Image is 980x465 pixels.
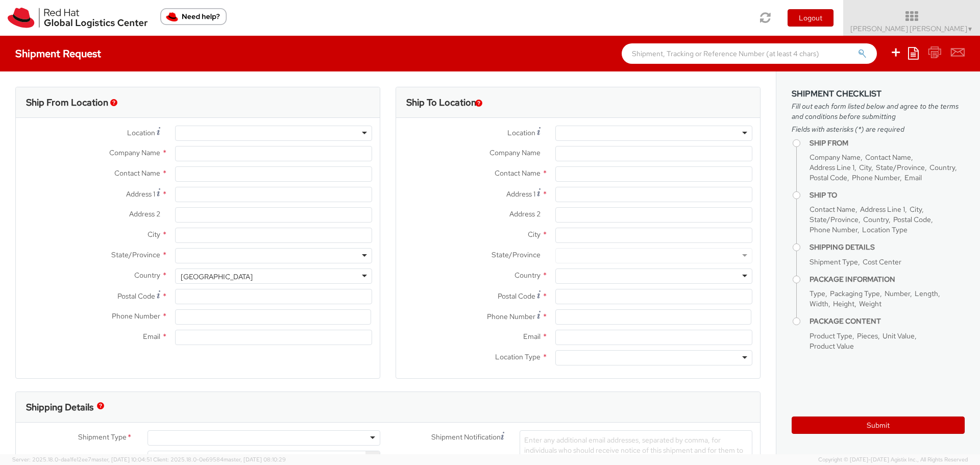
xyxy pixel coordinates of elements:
h4: Ship From [810,139,965,147]
span: Contact Name [114,168,160,178]
span: Location Type [495,352,541,361]
span: Country [514,271,541,280]
span: State/Province [111,250,160,259]
span: Location [127,128,155,137]
span: Product Type [810,331,852,340]
span: State/Province [492,250,541,259]
span: Cost Center [88,452,127,464]
span: Number [885,289,910,298]
span: Address Line 1 [860,205,905,214]
span: Address 2 [509,209,541,218]
span: Email [143,332,160,341]
span: Fill out each form listed below and agree to the terms and conditions before submitting [792,101,965,121]
span: Type [810,289,825,298]
span: City [148,230,160,239]
button: Submit [792,417,965,434]
input: Shipment, Tracking or Reference Number (at least 4 chars) [622,43,877,64]
h4: Package Content [810,317,965,325]
span: Postal Code [117,291,155,301]
span: City [910,205,922,214]
span: Phone Number [487,312,535,321]
span: Company Name [810,153,861,162]
span: Postal Code [893,215,931,224]
h4: Package Information [810,276,965,283]
span: Length [915,289,938,298]
span: Copyright © [DATE]-[DATE] Agistix Inc., All Rights Reserved [818,456,968,464]
span: Pieces [857,331,878,340]
span: Address Line 1 [810,163,854,172]
h3: Ship To Location [406,97,476,108]
img: rh-logistics-00dfa346123c4ec078e1.svg [8,8,148,28]
span: State/Province [810,215,859,224]
h4: Shipping Details [810,243,965,251]
span: Email [904,173,922,182]
span: Postal Code [498,291,535,301]
span: Client: 2025.18.0-0e69584 [153,456,286,463]
span: Country [929,163,955,172]
span: Width [810,299,828,308]
h3: Ship From Location [26,97,108,108]
span: City [859,163,871,172]
span: Phone Number [810,225,857,234]
span: Address 1 [126,189,155,199]
span: Server: 2025.18.0-daa1fe12ee7 [12,456,152,463]
span: master, [DATE] 10:04:51 [91,456,152,463]
button: Logout [788,9,834,27]
span: Weight [859,299,881,308]
span: Country [134,271,160,280]
span: Shipment Notification [431,432,501,443]
h4: Shipment Request [15,48,101,59]
span: master, [DATE] 08:10:29 [224,456,286,463]
span: ▼ [967,25,973,33]
span: Unit Value [883,331,915,340]
span: Contact Name [810,205,855,214]
span: Company Name [489,148,541,157]
span: Postal Code [810,173,847,182]
span: City [528,230,541,239]
span: Cost Center [863,257,901,266]
span: Country [863,215,889,224]
span: Location Type [862,225,908,234]
span: Address 1 [506,189,535,199]
span: Shipment Type [810,257,858,266]
span: Height [833,299,854,308]
span: Phone Number [112,311,160,321]
span: Packaging Type [830,289,880,298]
span: Product Value [810,341,854,351]
span: Email [523,332,541,341]
span: Fields with asterisks (*) are required [792,124,965,134]
button: Need help? [160,8,227,25]
span: Location [507,128,535,137]
span: [PERSON_NAME] [PERSON_NAME] [850,24,973,33]
span: Contact Name [865,153,911,162]
span: State/Province [876,163,925,172]
h3: Shipping Details [26,402,93,412]
span: Address 2 [129,209,160,218]
h3: Shipment Checklist [792,89,965,99]
div: [GEOGRAPHIC_DATA] [181,272,253,282]
span: Company Name [109,148,160,157]
h4: Ship To [810,191,965,199]
span: Phone Number [852,173,900,182]
span: Shipment Type [78,432,127,444]
span: Contact Name [495,168,541,178]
